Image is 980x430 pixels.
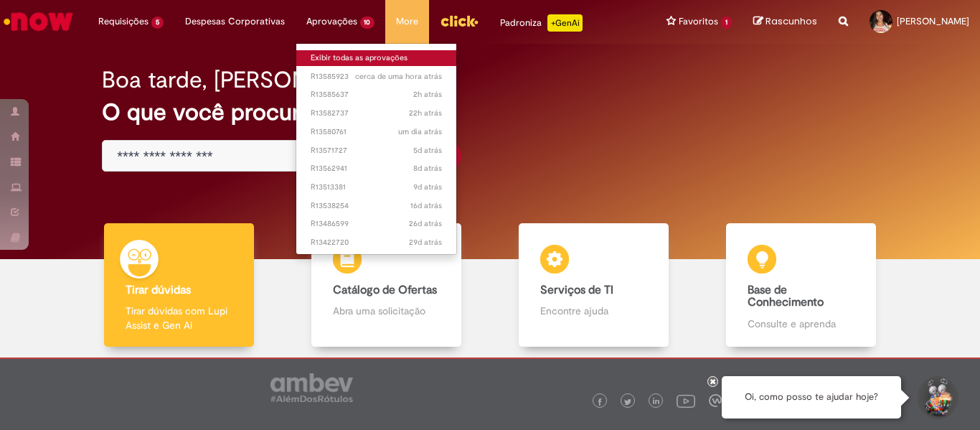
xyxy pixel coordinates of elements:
[409,108,442,118] span: 22h atrás
[355,71,442,82] time: 01/10/2025 13:15:09
[410,200,442,211] span: 16d atrás
[311,200,443,212] span: R13538254
[151,17,164,29] span: 5
[413,163,442,174] time: 24/09/2025 13:07:24
[126,283,191,297] b: Tirar dúvidas
[748,283,824,310] b: Base de Conhecimento
[624,398,631,406] img: logo_footer_twitter.png
[311,237,443,248] span: R13422720
[547,14,583,32] p: +GenAi
[679,14,718,29] span: Favoritos
[185,14,285,29] span: Despesas Corporativas
[697,223,905,347] a: Base de Conhecimento Consulte e aprenda
[413,182,442,192] time: 22/09/2025 22:25:48
[410,200,442,211] time: 16/09/2025 09:16:01
[653,398,660,406] img: logo_footer_linkedin.png
[413,163,442,174] span: 8d atrás
[709,394,722,407] img: logo_footer_workplace.png
[98,14,149,29] span: Requisições
[296,69,457,85] a: Aberto R13585923 :
[1,7,75,36] img: ServiceNow
[126,304,233,332] p: Tirar dúvidas com Lupi Assist e Gen Ai
[283,223,490,347] a: Catálogo de Ofertas Abra uma solicitação
[311,218,443,230] span: R13486599
[102,67,392,93] h2: Boa tarde, [PERSON_NAME]
[409,108,442,118] time: 30/09/2025 16:17:21
[355,71,442,82] span: cerca de uma hora atrás
[413,182,442,192] span: 9d atrás
[765,14,817,28] span: Rascunhos
[296,216,457,232] a: Aberto R13486599 :
[721,17,732,29] span: 1
[333,283,437,297] b: Catálogo de Ofertas
[677,391,695,410] img: logo_footer_youtube.png
[440,10,479,32] img: click_logo_yellow_360x200.png
[409,237,442,248] span: 29d atrás
[722,376,901,419] div: Oi, como posso te ajudar hoje?
[897,15,969,27] span: [PERSON_NAME]
[311,71,443,83] span: R13585923
[540,283,613,297] b: Serviços de TI
[311,145,443,156] span: R13571727
[915,376,958,419] button: Iniciar Conversa de Suporte
[753,15,817,29] a: Rascunhos
[500,14,583,32] div: Padroniza
[413,145,442,156] span: 5d atrás
[409,218,442,229] span: 26d atrás
[396,14,418,29] span: More
[296,179,457,195] a: Aberto R13513381 :
[540,304,648,318] p: Encontre ajuda
[413,89,442,100] time: 01/10/2025 12:00:01
[409,237,442,248] time: 02/09/2025 17:13:44
[296,124,457,140] a: Aberto R13580761 :
[311,89,443,101] span: R13585637
[333,304,440,318] p: Abra uma solicitação
[311,163,443,174] span: R13562941
[102,100,878,125] h2: O que você procura hoje?
[398,126,442,137] time: 30/09/2025 11:08:53
[296,161,457,177] a: Aberto R13562941 :
[296,198,457,214] a: Aberto R13538254 :
[409,218,442,229] time: 06/09/2025 01:34:46
[311,108,443,119] span: R13582737
[306,14,357,29] span: Aprovações
[748,317,855,331] p: Consulte e aprenda
[413,145,442,156] time: 26/09/2025 16:45:12
[596,398,603,406] img: logo_footer_facebook.png
[75,223,283,347] a: Tirar dúvidas Tirar dúvidas com Lupi Assist e Gen Ai
[490,223,697,347] a: Serviços de TI Encontre ajuda
[296,87,457,103] a: Aberto R13585637 :
[311,182,443,193] span: R13513381
[296,143,457,159] a: Aberto R13571727 :
[296,43,458,255] ul: Aprovações
[296,235,457,251] a: Aberto R13422720 :
[296,106,457,121] a: Aberto R13582737 :
[360,17,375,29] span: 10
[398,126,442,137] span: um dia atrás
[413,89,442,100] span: 2h atrás
[311,126,443,138] span: R13580761
[296,50,457,66] a: Exibir todas as aprovações
[270,373,353,402] img: logo_footer_ambev_rotulo_gray.png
